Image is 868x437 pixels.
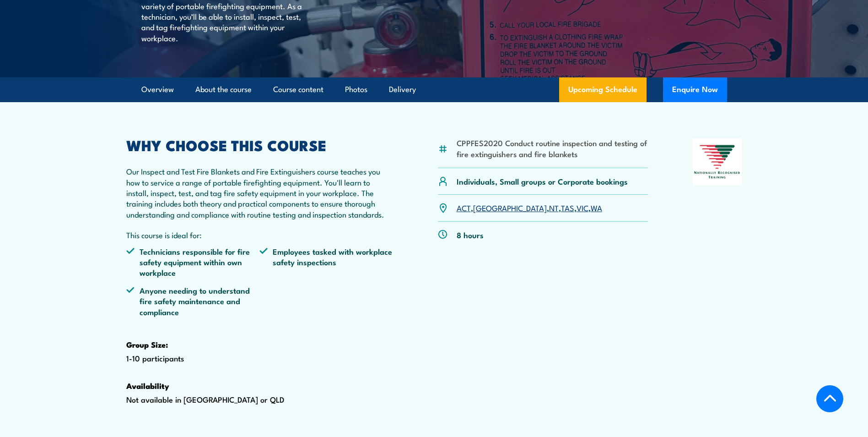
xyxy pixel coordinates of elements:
[559,77,647,102] a: Upcoming Schedule
[473,202,547,213] a: [GEOGRAPHIC_DATA]
[457,202,471,213] a: ACT
[126,339,168,350] strong: Group Size:
[273,77,323,102] a: Course content
[561,202,574,213] a: TAS
[389,77,416,102] a: Delivery
[693,138,742,185] img: Nationally Recognised Training logo.
[126,166,394,219] p: Our Inspect and Test Fire Blankets and Fire Extinguishers course teaches you how to service a ran...
[126,246,260,278] li: Technicians responsible for fire safety equipment within own workplace
[549,202,559,213] a: NT
[457,176,628,186] p: Individuals, Small groups or Corporate bookings
[126,229,394,240] p: This course is ideal for:
[591,202,602,213] a: WA
[126,138,394,434] div: 1-10 participants Not available in [GEOGRAPHIC_DATA] or QLD
[457,229,484,240] p: 8 hours
[126,138,394,151] h2: WHY CHOOSE THIS COURSE
[345,77,367,102] a: Photos
[457,202,602,213] p: , , , , ,
[663,77,727,102] button: Enquire Now
[457,137,648,159] li: CPPFES2020 Conduct routine inspection and testing of fire extinguishers and fire blankets
[577,202,588,213] a: VIC
[126,285,260,317] li: Anyone needing to understand fire safety maintenance and compliance
[141,77,174,102] a: Overview
[126,380,169,392] strong: Availability
[259,246,393,278] li: Employees tasked with workplace safety inspections
[195,77,252,102] a: About the course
